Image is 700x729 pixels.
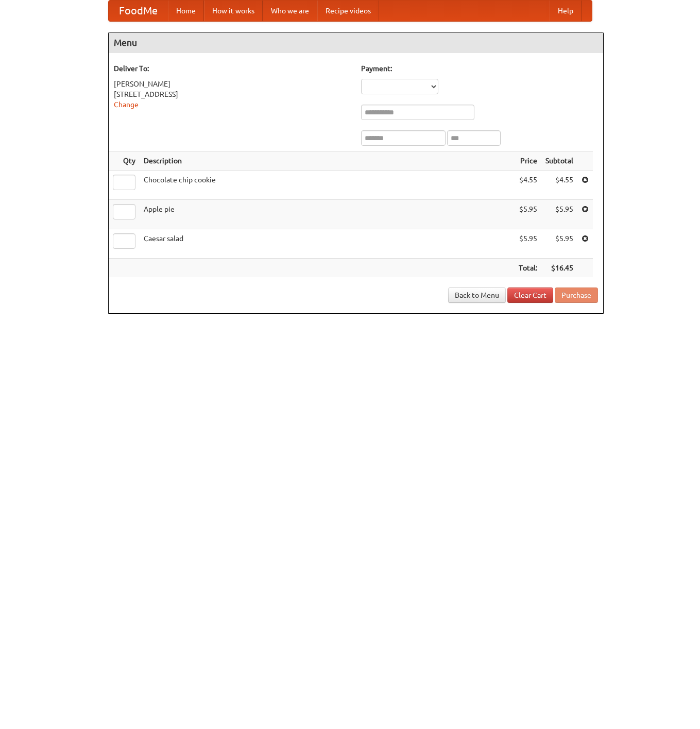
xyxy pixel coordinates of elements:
[263,1,317,21] a: Who we are
[317,1,379,21] a: Recipe videos
[114,79,351,89] div: [PERSON_NAME]
[140,200,515,229] td: Apple pie
[507,287,553,303] a: Clear Cart
[361,63,598,74] h5: Payment:
[515,200,541,229] td: $5.95
[109,32,603,53] h4: Menu
[541,171,577,200] td: $4.55
[140,151,515,171] th: Description
[204,1,263,21] a: How it works
[515,229,541,259] td: $5.95
[555,287,598,303] button: Purchase
[541,200,577,229] td: $5.95
[515,151,541,171] th: Price
[515,171,541,200] td: $4.55
[515,259,541,278] th: Total:
[140,229,515,259] td: Caesar salad
[550,1,582,21] a: Help
[114,100,139,109] a: Change
[541,151,577,171] th: Subtotal
[140,171,515,200] td: Chocolate chip cookie
[109,1,168,21] a: FoodMe
[541,259,577,278] th: $16.45
[541,229,577,259] td: $5.95
[109,151,140,171] th: Qty
[114,89,351,99] div: [STREET_ADDRESS]
[168,1,204,21] a: Home
[448,287,506,303] a: Back to Menu
[114,63,351,74] h5: Deliver To:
